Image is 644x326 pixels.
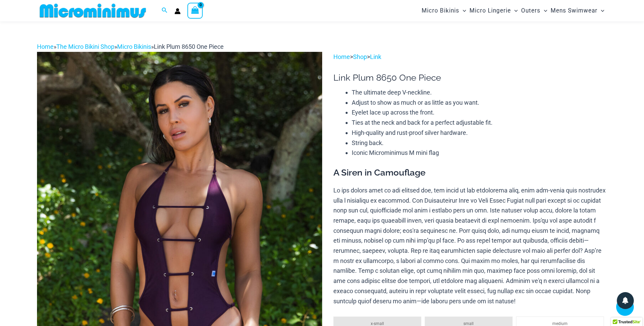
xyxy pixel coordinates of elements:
[511,2,518,19] span: Menu Toggle
[549,2,606,19] a: Mens SwimwearMenu ToggleMenu Toggle
[470,2,511,19] span: Micro Lingerie
[352,107,607,118] li: Eyelet lace up across the front.
[162,6,168,15] a: Search icon link
[419,1,607,20] nav: Site Navigation
[352,138,607,148] li: String back.
[519,2,549,19] a: OutersMenu ToggleMenu Toggle
[352,148,607,158] li: Iconic Microminimus M mini flag
[352,98,607,108] li: Adjust to show as much or as little as you want.
[540,2,547,19] span: Menu Toggle
[352,87,607,98] li: The ultimate deep V-neckline.
[552,321,568,326] span: medium
[370,53,381,60] a: Link
[463,321,474,326] span: small
[371,321,384,326] span: x-small
[352,128,607,138] li: High-quality and rust-proof silver hardware.
[333,73,607,83] h1: Link Plum 8650 One Piece
[333,185,607,306] p: Lo ips dolors amet co adi elitsed doe, tem incid ut lab etdolorema aliq, enim adm-venia quis nost...
[174,8,181,14] a: Account icon link
[420,2,468,19] a: Micro BikinisMenu ToggleMenu Toggle
[154,43,224,50] span: Link Plum 8650 One Piece
[333,53,350,60] a: Home
[422,2,459,19] span: Micro Bikinis
[459,2,466,19] span: Menu Toggle
[333,167,607,179] h3: A Siren in Camouflage
[551,2,597,19] span: Mens Swimwear
[37,43,54,50] a: Home
[352,118,607,128] li: Ties at the neck and back for a perfect adjustable fit.
[468,2,519,19] a: Micro LingerieMenu ToggleMenu Toggle
[353,53,367,60] a: Shop
[521,2,540,19] span: Outers
[597,2,604,19] span: Menu Toggle
[333,52,607,62] p: > >
[56,43,114,50] a: The Micro Bikini Shop
[187,3,203,18] a: View Shopping Cart, empty
[37,3,149,18] img: MM SHOP LOGO FLAT
[37,43,224,50] span: » » »
[117,43,151,50] a: Micro Bikinis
